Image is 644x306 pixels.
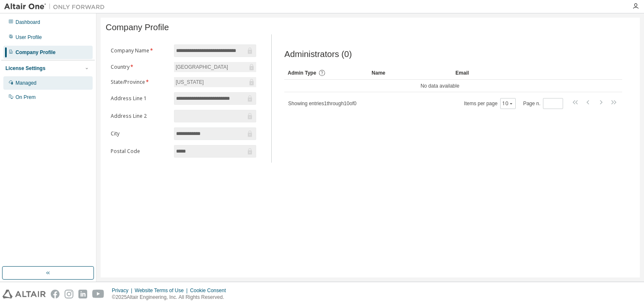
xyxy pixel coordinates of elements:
[111,64,169,70] label: Country
[111,113,169,119] label: Address Line 2
[111,130,169,137] label: City
[111,47,169,54] label: Company Name
[5,65,45,72] div: License Settings
[78,290,87,298] img: linkedin.svg
[135,287,190,294] div: Website Terms of Use
[112,287,135,294] div: Privacy
[174,62,229,72] div: [GEOGRAPHIC_DATA]
[92,290,104,298] img: youtube.svg
[3,290,46,298] img: altair_logo.svg
[106,23,169,32] span: Company Profile
[112,294,231,301] p: © 2025 Altair Engineering, Inc. All Rights Reserved.
[16,34,42,41] div: User Profile
[4,3,109,11] img: Altair One
[523,98,563,109] span: Page n.
[65,290,73,298] img: instagram.svg
[284,80,595,92] td: No data available
[16,80,36,86] div: Managed
[288,70,316,76] span: Admin Type
[284,49,352,59] span: Administrators (0)
[190,287,231,294] div: Cookie Consent
[288,101,356,106] span: Showing entries 1 through 10 of 0
[174,62,256,72] div: [GEOGRAPHIC_DATA]
[174,78,205,87] div: [US_STATE]
[111,148,169,155] label: Postal Code
[16,49,55,56] div: Company Profile
[111,95,169,102] label: Address Line 1
[371,66,449,80] div: Name
[16,94,36,101] div: On Prem
[111,79,169,86] label: State/Province
[455,66,532,80] div: Email
[464,98,516,109] span: Items per page
[51,290,60,298] img: facebook.svg
[502,100,514,107] button: 10
[174,77,256,87] div: [US_STATE]
[16,19,40,26] div: Dashboard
